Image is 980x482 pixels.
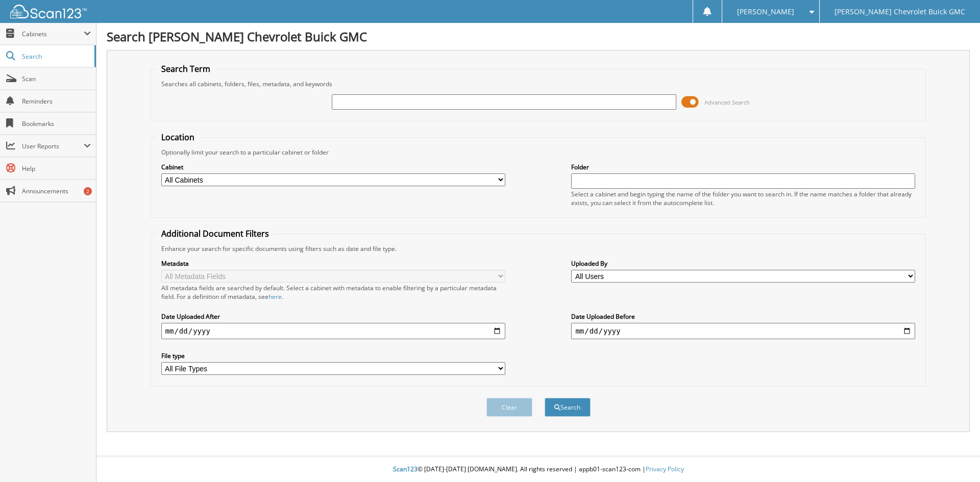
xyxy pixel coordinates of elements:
[107,28,970,45] h1: Search [PERSON_NAME] Chevrolet Buick GMC
[737,9,794,15] span: [PERSON_NAME]
[486,398,532,417] button: Clear
[22,30,84,38] span: Cabinets
[156,148,921,157] div: Optionally limit your search to a particular cabinet or folder
[156,244,921,253] div: Enhance your search for specific documents using filters such as date and file type.
[571,163,915,171] label: Folder
[571,259,915,268] label: Uploaded By
[161,351,505,360] label: File type
[22,97,91,106] span: Reminders
[22,142,84,150] span: User Reports
[22,164,91,173] span: Help
[835,9,965,15] span: [PERSON_NAME] Chevrolet Buick GMC
[393,465,418,473] span: Scan123
[22,52,89,61] span: Search
[161,323,505,339] input: start
[268,292,282,301] a: here
[571,312,915,321] label: Date Uploaded Before
[22,74,91,83] span: Scan
[161,163,505,171] label: Cabinet
[156,132,200,143] legend: Location
[161,284,505,301] div: All metadata fields are searched by default. Select a cabinet with metadata to enable filtering b...
[22,187,91,195] span: Announcements
[10,5,87,18] img: scan123-logo-white.svg
[571,323,915,339] input: end
[161,312,505,321] label: Date Uploaded After
[156,80,921,88] div: Searches all cabinets, folders, files, metadata, and keywords
[704,98,750,106] span: Advanced Search
[161,259,505,268] label: Metadata
[646,465,684,473] a: Privacy Policy
[571,190,915,207] div: Select a cabinet and begin typing the name of the folder you want to search in. If the name match...
[84,187,92,195] div: 2
[22,119,91,128] span: Bookmarks
[156,228,274,239] legend: Additional Document Filters
[96,457,980,482] div: © [DATE]-[DATE] [DOMAIN_NAME]. All rights reserved | appb01-scan123-com |
[156,63,215,74] legend: Search Term
[545,398,591,417] button: Search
